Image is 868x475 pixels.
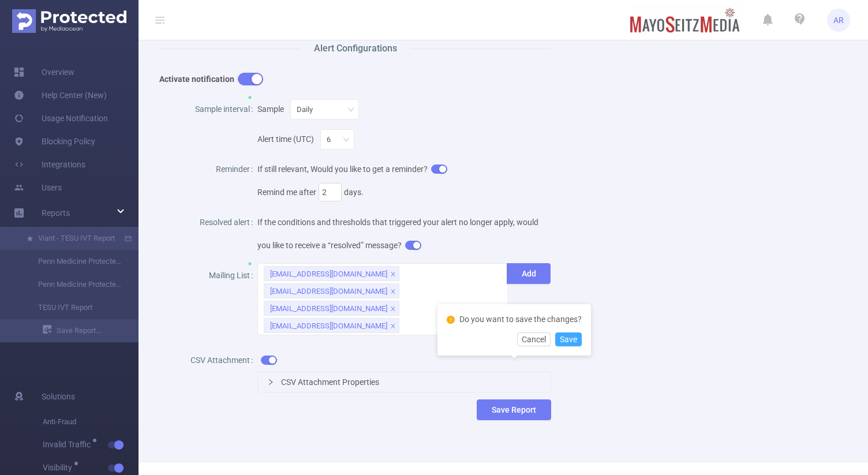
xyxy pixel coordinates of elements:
div: Daily [297,100,321,119]
span: If the conditions and thresholds that triggered your alert no longer apply, would you like to rec... [257,218,538,250]
span: Sample interval [195,104,250,114]
div: Sample [257,98,551,121]
b: Activate notification [159,74,234,84]
button: Save Report [477,399,551,420]
div: [EMAIL_ADDRESS][DOMAIN_NAME] [270,301,387,316]
button: Save [555,332,582,346]
a: Usage Notification [14,107,108,130]
span: Reminder [216,164,250,174]
a: TESU IVT Report [23,296,125,319]
a: Viant - TESU IVT Report [23,227,125,250]
a: Reports [42,201,70,225]
div: [EMAIL_ADDRESS][DOMAIN_NAME] [270,284,387,299]
a: Overview [14,61,74,84]
div: 6 [327,130,339,149]
i: icon: close [390,271,396,278]
button: Add [507,263,551,284]
label: CSV Attachment: [190,356,257,365]
li: mcole@viantinc.com [264,301,399,316]
i: icon: close [390,323,396,330]
div: [EMAIL_ADDRESS][DOMAIN_NAME] [270,267,387,282]
i: icon: close [390,306,396,313]
div: icon: rightCSV Attachment Properties [258,372,551,392]
a: Users [14,176,62,199]
span: Invalid Traffic [43,440,95,448]
div: Remind me after days. [257,181,551,204]
i: icon: down [347,106,354,114]
li: mreyes@viantinc.com [264,318,399,333]
a: Save Report... [43,319,139,342]
p: Do you want to save the changes? [459,313,582,326]
a: Blocking Policy [14,130,95,153]
span: Solutions [42,385,75,408]
i: icon: down [343,136,350,144]
li: kmeade@viantinc.com [264,283,399,298]
div: Alert time (UTC) [257,121,551,151]
span: AR [833,9,844,32]
a: Integrations [14,153,85,176]
a: Penn Medicine Protected Media Report [23,273,125,296]
i: icon: exclamation-circle [447,316,455,324]
span: Reports [42,208,70,218]
img: Protected Media [12,9,126,33]
span: CSV Attachment Properties [281,377,379,387]
span: If still relevant, Would you like to get a reminder? [257,164,551,204]
i: icon: right [267,379,274,386]
span: Alert Configurations [300,42,411,55]
span: Visibility [43,463,76,472]
label: Resolved alert [200,218,257,227]
a: Penn Medicine Protected Media [23,250,125,273]
span: Anti-Fraud [43,410,139,433]
a: Help Center (New) [14,84,107,107]
li: dmercado@mayoseitzmedia.com [264,266,399,281]
span: Mailing List [209,264,250,287]
div: [EMAIL_ADDRESS][DOMAIN_NAME] [270,319,387,334]
button: Cancel [517,332,551,346]
i: icon: close [390,289,396,296]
